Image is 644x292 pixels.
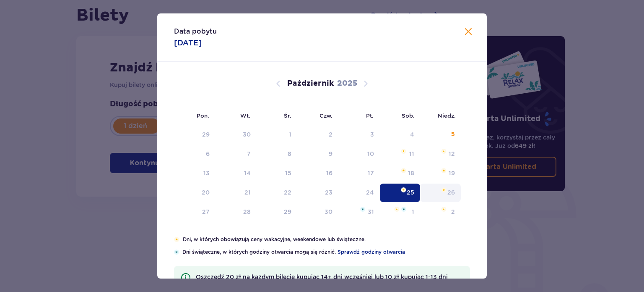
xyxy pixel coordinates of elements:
[438,112,456,119] small: Niedz.
[257,145,297,163] td: środa, 8 października 2025
[380,126,421,144] td: Data niedostępna. sobota, 4 października 2025
[367,150,374,158] div: 10
[257,164,297,183] td: środa, 15 października 2025
[329,130,332,139] div: 2
[244,169,251,177] div: 14
[284,112,291,119] small: Śr.
[451,208,455,216] div: 2
[402,112,415,119] small: Sob.
[366,112,374,119] small: Pt.
[366,188,374,197] div: 24
[420,184,461,202] td: niedziela, 26 października 2025
[202,130,210,139] div: 29
[325,188,332,197] div: 23
[409,150,414,158] div: 11
[449,169,455,177] div: 19
[337,79,357,89] p: 2025
[412,208,414,216] div: 1
[285,169,291,177] div: 15
[447,188,455,197] div: 26
[203,169,210,177] div: 13
[216,203,257,221] td: wtorek, 28 października 2025
[243,208,251,216] div: 28
[183,236,470,243] p: Dni, w których obowiązują ceny wakacyjne, weekendowe lub świąteczne.
[338,184,380,202] td: piątek, 24 października 2025
[174,27,217,36] p: Data pobytu
[449,150,455,158] div: 12
[441,207,447,212] img: Pomarańczowa gwiazdka
[368,208,374,216] div: 31
[420,203,461,221] td: niedziela, 2 listopada 2025
[257,203,297,221] td: środa, 29 października 2025
[174,145,216,163] td: poniedziałek, 6 października 2025
[338,164,380,183] td: piątek, 17 października 2025
[401,207,406,212] img: Niebieska gwiazdka
[174,164,216,183] td: poniedziałek, 13 października 2025
[319,112,332,119] small: Czw.
[420,145,461,163] td: niedziela, 12 października 2025
[329,150,332,158] div: 9
[297,184,339,202] td: czwartek, 23 października 2025
[289,130,291,139] div: 1
[370,130,374,139] div: 3
[297,203,339,221] td: czwartek, 30 października 2025
[380,164,421,183] td: sobota, 18 października 2025
[441,149,447,154] img: Pomarańczowa gwiazdka
[174,237,179,242] img: Pomarańczowa gwiazdka
[284,188,291,197] div: 22
[338,203,380,221] td: piątek, 31 października 2025
[451,130,455,139] div: 5
[394,207,400,212] img: Pomarańczowa gwiazdka
[216,126,257,144] td: Data niedostępna. wtorek, 30 września 2025
[325,208,332,216] div: 30
[420,126,461,144] td: Data niedostępna. niedziela, 5 października 2025
[361,79,371,89] button: Następny miesiąc
[247,150,251,158] div: 7
[244,188,251,197] div: 21
[182,248,470,256] p: Dni świąteczne, w których godziny otwarcia mogą się różnić.
[441,187,447,192] img: Pomarańczowa gwiazdka
[401,187,406,192] img: Pomarańczowa gwiazdka
[257,126,297,144] td: Data niedostępna. środa, 1 października 2025
[240,112,250,119] small: Wt.
[408,169,414,177] div: 18
[401,168,406,173] img: Pomarańczowa gwiazdka
[257,184,297,202] td: środa, 22 października 2025
[216,164,257,183] td: wtorek, 14 października 2025
[368,169,374,177] div: 17
[273,79,283,89] button: Poprzedni miesiąc
[407,188,414,197] div: 25
[380,203,421,221] td: sobota, 1 listopada 2025
[196,273,463,289] p: Oszczędź 20 zł na każdym bilecie kupując 14+ dni wcześniej lub 10 zł kupując 1-13 dni wcześniej!
[243,130,251,139] div: 30
[287,79,334,89] p: Październik
[216,145,257,163] td: wtorek, 7 października 2025
[360,207,365,212] img: Niebieska gwiazdka
[297,145,339,163] td: czwartek, 9 października 2025
[380,184,421,202] td: Data zaznaczona. sobota, 25 października 2025
[197,112,209,119] small: Pon.
[206,150,210,158] div: 6
[297,164,339,183] td: czwartek, 16 października 2025
[174,126,216,144] td: Data niedostępna. poniedziałek, 29 września 2025
[326,169,332,177] div: 16
[174,250,179,255] img: Niebieska gwiazdka
[174,203,216,221] td: poniedziałek, 27 października 2025
[420,164,461,183] td: niedziela, 19 października 2025
[284,208,291,216] div: 29
[288,150,291,158] div: 8
[401,149,406,154] img: Pomarańczowa gwiazdka
[338,126,380,144] td: Data niedostępna. piątek, 3 października 2025
[216,184,257,202] td: wtorek, 21 października 2025
[338,145,380,163] td: piątek, 10 października 2025
[380,145,421,163] td: sobota, 11 października 2025
[174,38,202,48] p: [DATE]
[410,130,414,139] div: 4
[202,208,210,216] div: 27
[202,188,210,197] div: 20
[441,168,447,173] img: Pomarańczowa gwiazdka
[174,184,216,202] td: poniedziałek, 20 października 2025
[338,248,405,256] a: Sprawdź godziny otwarcia
[463,27,473,37] button: Zamknij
